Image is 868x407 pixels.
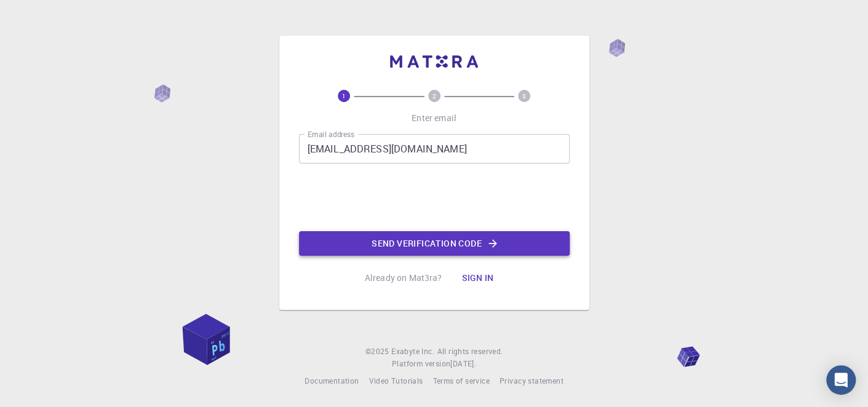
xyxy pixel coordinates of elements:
[305,375,359,387] a: Documentation
[365,272,442,284] p: Already on Mat3ra?
[500,375,563,387] a: Privacy statement
[368,375,423,387] a: Video Tutorials
[432,375,489,387] a: Terms of service
[342,92,346,100] text: 1
[432,376,489,385] span: Terms of service
[437,346,503,358] span: All rights reserved.
[432,92,436,100] text: 2
[450,358,476,368] span: [DATE] .
[826,365,856,395] div: Open Intercom Messenger
[412,112,456,124] p: Enter email
[500,376,563,385] span: Privacy statement
[341,173,528,221] iframe: reCAPTCHA
[450,358,476,370] a: [DATE].
[391,346,434,358] a: Exabyte Inc.
[305,376,359,385] span: Documentation
[392,358,450,370] span: Platform version
[522,92,526,100] text: 3
[452,266,503,290] button: Sign in
[308,129,354,140] label: Email address
[368,376,423,385] span: Video Tutorials
[299,231,570,256] button: Send verification code
[391,346,434,356] span: Exabyte Inc.
[365,346,391,358] span: © 2025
